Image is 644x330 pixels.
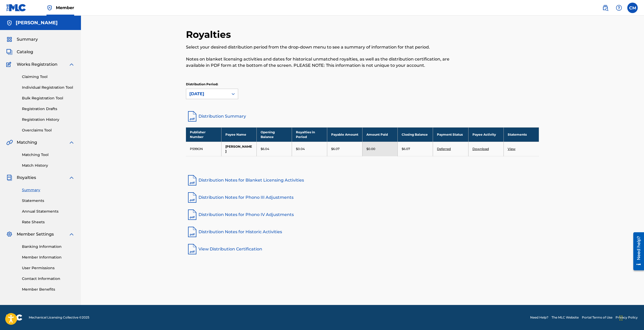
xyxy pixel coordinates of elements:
[292,127,327,142] th: Royalties in Period
[472,147,489,151] a: Download
[22,209,75,214] a: Annual Statements
[186,110,198,123] img: distribution-summary-pdf
[6,175,13,181] img: Royalties
[366,147,375,151] p: $0.00
[186,226,198,238] img: pdf
[17,139,37,146] span: Matching
[6,61,13,68] img: Works Registration
[16,20,58,26] h5: Chase Moore
[68,139,75,146] img: expand
[186,82,238,87] p: Distribution Period:
[22,117,75,122] a: Registration History
[22,152,75,158] a: Matching Tool
[29,315,89,320] span: Mechanical Licensing Collective © 2025
[17,36,38,43] span: Summary
[582,315,612,320] a: Portal Terms of Use
[600,3,611,13] a: Public Search
[22,198,75,203] a: Statements
[6,314,22,321] img: logo
[17,231,54,237] span: Member Settings
[186,142,221,156] td: P599ON
[46,5,53,11] img: Top Rightsholder
[186,174,539,187] a: Distribution Notes for Blanket Licensing Activities
[186,191,539,204] a: Distribution Notes for Phono III Adjustments
[186,243,198,255] img: pdf
[221,142,256,156] td: [PERSON_NAME]
[22,219,75,225] a: Rate Sheets
[508,147,516,151] a: View
[17,49,33,55] span: Catalog
[629,230,644,272] iframe: Resource Center
[17,175,36,181] span: Royalties
[437,147,451,151] a: Deferred
[22,255,75,260] a: Member Information
[614,3,624,13] div: Help
[186,29,233,40] h2: Royalties
[327,127,362,142] th: Payable Amount
[331,147,339,151] p: $6.07
[186,127,221,142] th: Publisher Number
[22,244,75,249] a: Banking Information
[6,139,13,146] img: Matching
[530,315,548,320] a: Need Help?
[22,276,75,281] a: Contact Information
[6,36,38,43] a: SummarySummary
[602,5,608,11] img: search
[504,127,539,142] th: Statements
[261,147,269,151] p: $6.04
[68,175,75,181] img: expand
[186,243,539,255] a: View Distribution Certification
[22,128,75,133] a: Overclaims Tool
[68,231,75,237] img: expand
[22,106,75,112] a: Registration Drafts
[186,191,198,204] img: pdf
[256,127,292,142] th: Opening Balance
[6,4,26,11] img: MLC Logo
[221,127,256,142] th: Payee Name
[552,315,579,320] a: The MLC Website
[186,174,198,187] img: pdf
[186,44,458,50] p: Select your desired distribution period from the drop-down menu to see a summary of information f...
[56,5,74,11] span: Member
[186,226,539,238] a: Distribution Notes for Historic Activities
[398,127,433,142] th: Closing Balance
[296,147,305,151] p: $0.04
[68,61,75,68] img: expand
[6,20,13,26] img: Accounts
[6,49,13,55] img: Catalog
[468,127,504,142] th: Payee Activity
[619,310,623,326] div: Drag
[189,91,225,97] div: [DATE]
[17,61,57,68] span: Works Registration
[362,127,398,142] th: Amount Paid
[6,49,33,55] a: CatalogCatalog
[22,287,75,292] a: Member Benefits
[186,56,458,69] p: Notes on blanket licensing activities and dates for historical unmatched royalties, as well as th...
[22,85,75,90] a: Individual Registration Tool
[6,36,13,43] img: Summary
[22,74,75,80] a: Claiming Tool
[433,127,468,142] th: Payment Status
[186,110,539,123] a: Distribution Summary
[616,5,622,11] img: help
[627,3,638,13] div: User Menu
[186,208,198,221] img: pdf
[186,208,539,221] a: Distribution Notes for Phono IV Adjustments
[616,315,638,320] a: Privacy Policy
[6,231,13,237] img: Member Settings
[402,147,410,151] p: $6.07
[22,163,75,168] a: Match History
[22,265,75,271] a: User Permissions
[618,305,644,330] iframe: Chat Widget
[22,95,75,101] a: Bulk Registration Tool
[22,187,75,193] a: Summary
